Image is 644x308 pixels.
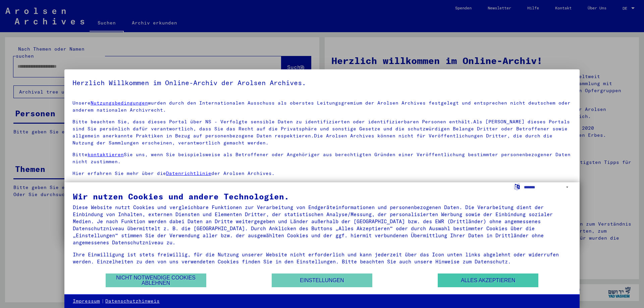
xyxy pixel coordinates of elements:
select: Sprache auswählen [524,182,571,192]
a: Impressum [73,298,100,305]
a: Datenschutzhinweis [105,298,160,305]
h5: Herzlich Willkommen im Online-Archiv der Arolsen Archives. [72,77,572,88]
div: Ihre Einwilligung ist stets freiwillig, für die Nutzung unserer Website nicht erforderlich und ka... [73,251,571,265]
button: Alles akzeptieren [438,273,538,287]
a: Datenrichtlinie [166,170,211,176]
a: kontaktieren [88,151,124,158]
p: Bitte Sie uns, wenn Sie beispielsweise als Betroffener oder Angehöriger aus berechtigten Gründen ... [72,151,572,165]
p: Unsere wurden durch den Internationalen Ausschuss als oberstes Leitungsgremium der Arolsen Archiv... [72,100,572,114]
p: Bitte beachten Sie, dass dieses Portal über NS - Verfolgte sensible Daten zu identifizierten oder... [72,118,572,146]
a: Nutzungsbedingungen [91,100,148,106]
label: Sprache auswählen [514,183,521,190]
p: Von einigen Dokumenten werden in den Arolsen Archives nur Kopien aufbewahrt.Die Originale sowie d... [72,182,572,196]
div: Wir nutzen Cookies und andere Technologien. [73,192,571,200]
p: Hier erfahren Sie mehr über die der Arolsen Archives. [72,170,572,177]
div: Diese Website nutzt Cookies und vergleichbare Funktionen zur Verarbeitung von Endgeräteinformatio... [73,204,571,246]
button: Einstellungen [272,273,372,287]
button: Nicht notwendige Cookies ablehnen [106,273,206,287]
